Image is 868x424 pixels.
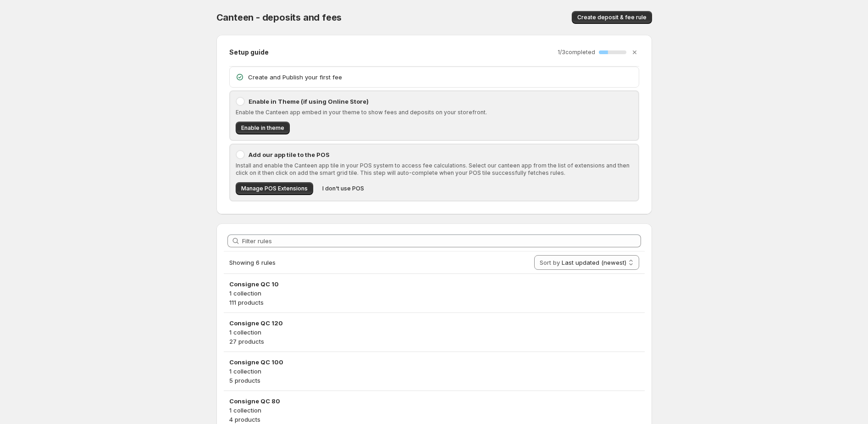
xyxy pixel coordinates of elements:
[322,185,364,192] span: I don't use POS
[241,185,308,192] span: Manage POS Extensions
[317,182,370,195] button: I don't use POS
[229,279,639,289] h3: Consigne QC 10
[249,150,633,159] p: Add our app tile to the POS
[229,357,639,367] h3: Consigne QC 100
[216,12,342,23] span: Canteen - deposits and fees
[236,122,290,134] button: Enable in theme
[241,124,284,132] span: Enable in theme
[229,259,276,266] span: Showing 6 rules
[229,367,639,376] p: 1 collection
[628,46,641,59] button: Dismiss setup guide
[242,234,641,247] input: Filter rules
[236,162,633,177] p: Install and enable the Canteen app tile in your POS system to access fee calculations. Select our...
[229,396,639,406] h3: Consigne QC 80
[229,298,639,307] p: 111 products
[229,337,639,346] p: 27 products
[558,49,595,56] p: 1 / 3 completed
[229,406,639,415] p: 1 collection
[229,48,269,57] h2: Setup guide
[236,109,633,116] p: Enable the Canteen app embed in your theme to show fees and deposits on your storefront.
[249,97,633,106] p: Enable in Theme (if using Online Store)
[229,376,639,385] p: 5 products
[236,182,313,195] button: Manage POS Extensions
[229,318,639,328] h3: Consigne QC 120
[229,328,639,337] p: 1 collection
[577,14,647,21] span: Create deposit & fee rule
[248,73,633,82] p: Create and Publish your first fee
[229,415,639,424] p: 4 products
[572,11,652,24] button: Create deposit & fee rule
[229,289,639,298] p: 1 collection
